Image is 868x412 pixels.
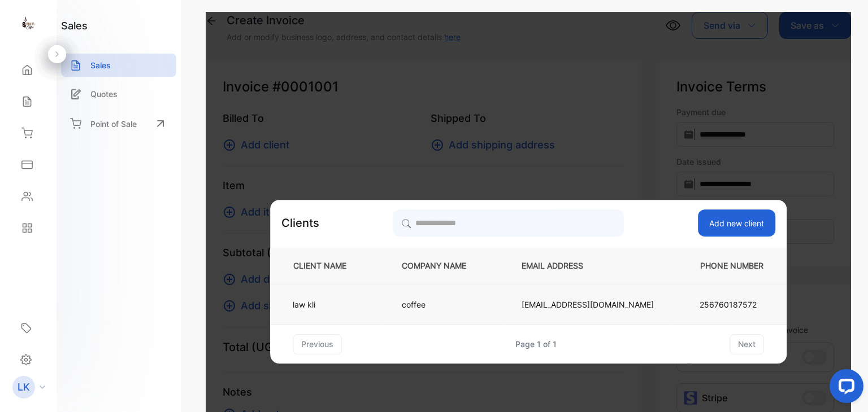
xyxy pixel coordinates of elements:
[90,88,118,100] p: Quotes
[61,18,88,33] h1: sales
[821,365,868,412] iframe: LiveChat chat widget
[691,260,768,272] p: PHONE NUMBER
[18,380,30,395] p: LK
[700,299,764,310] p: 256760187572
[698,209,775,236] button: Add new client
[289,260,364,272] p: CLIENT NAME
[730,334,764,354] button: next
[281,214,319,231] p: Clients
[522,299,654,310] p: [EMAIL_ADDRESS][DOMAIN_NAME]
[515,338,557,350] div: Page 1 of 1
[293,299,356,310] p: law kli
[61,54,176,77] a: Sales
[61,111,176,136] a: Point of Sale
[90,118,137,130] p: Point of Sale
[90,59,111,71] p: Sales
[402,299,484,310] p: coffee
[20,15,37,32] img: logo
[61,82,176,106] a: Quotes
[293,334,342,354] button: previous
[402,260,484,272] p: COMPANY NAME
[522,260,654,272] p: EMAIL ADDRESS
